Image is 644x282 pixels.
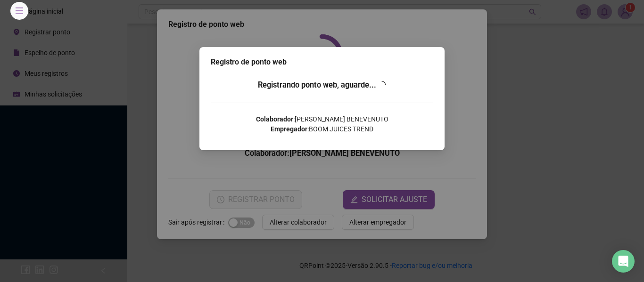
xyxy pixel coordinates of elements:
[378,81,387,89] span: loading
[15,7,24,15] span: menu
[256,115,293,123] strong: Colaborador
[211,114,433,134] p: : [PERSON_NAME] BENEVENUTO : BOOM JUICES TREND
[211,56,433,68] div: Registro de ponto web
[271,125,307,133] strong: Empregador
[612,250,635,273] div: Open Intercom Messenger
[211,79,433,91] h3: Registrando ponto web, aguarde...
